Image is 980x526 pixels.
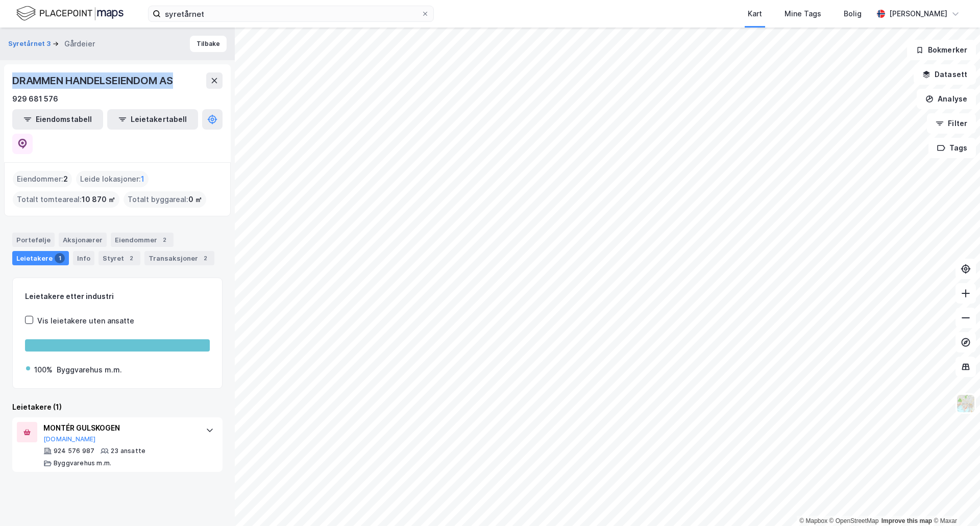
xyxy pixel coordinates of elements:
[929,477,980,526] div: Kontrollprogram for chat
[12,233,55,247] div: Portefølje
[8,39,53,49] button: Syretårnet 3
[59,233,107,247] div: Aksjonærer
[82,193,115,206] span: 10 870 ㎡
[37,315,134,327] div: Vis leietakere uten ansatte
[12,72,175,89] div: DRAMMEN HANDELSEIENDOM AS
[190,36,227,52] button: Tilbake
[12,93,58,105] div: 929 681 576
[124,191,206,208] div: Totalt byggareal :
[13,171,72,187] div: Eiendommer :
[141,173,144,185] span: 1
[159,235,169,245] div: 2
[956,394,975,413] img: Z
[12,251,69,265] div: Leietakere
[748,8,762,20] div: Kart
[63,173,68,185] span: 2
[43,422,195,434] div: MONTÉR GULSKOGEN
[55,253,65,263] div: 1
[76,171,149,187] div: Leide lokasjoner :
[785,8,821,20] div: Mine Tags
[144,251,214,265] div: Transaksjoner
[829,517,879,524] a: OpenStreetMap
[99,251,140,265] div: Styret
[107,109,198,130] button: Leietakertabell
[34,364,53,376] div: 100%
[12,401,223,413] div: Leietakere (1)
[25,290,210,303] div: Leietakere etter industri
[927,113,976,134] button: Filter
[844,8,862,20] div: Bolig
[914,64,976,85] button: Datasett
[64,38,95,50] div: Gårdeier
[917,89,976,109] button: Analyse
[161,6,421,21] input: Søk på adresse, matrikkel, gårdeiere, leietakere eller personer
[16,5,124,22] img: logo.f888ab2527a4732fd821a326f86c7f29.svg
[928,138,976,158] button: Tags
[54,447,94,455] div: 924 576 987
[126,253,136,263] div: 2
[799,517,827,524] a: Mapbox
[13,191,119,208] div: Totalt tomteareal :
[54,459,111,467] div: Byggvarehus m.m.
[889,8,947,20] div: [PERSON_NAME]
[43,435,96,443] button: [DOMAIN_NAME]
[111,447,145,455] div: 23 ansatte
[907,40,976,60] button: Bokmerker
[12,109,103,130] button: Eiendomstabell
[929,477,980,526] iframe: Chat Widget
[200,253,210,263] div: 2
[188,193,202,206] span: 0 ㎡
[57,364,122,376] div: Byggvarehus m.m.
[881,517,932,524] a: Improve this map
[111,233,174,247] div: Eiendommer
[73,251,94,265] div: Info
